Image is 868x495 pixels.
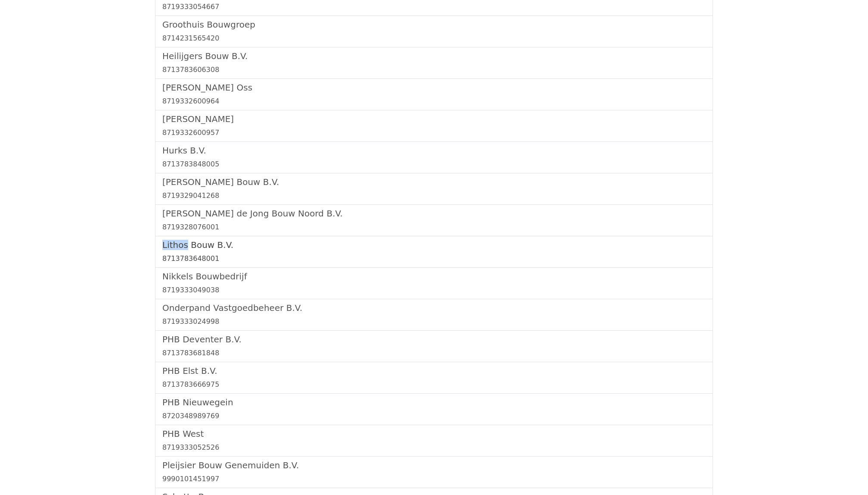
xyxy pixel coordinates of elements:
[162,397,706,421] a: PHB Nieuwegein8720348989769
[162,33,706,44] div: 8714231565420
[162,222,706,232] div: 8719328076001
[162,114,706,138] a: [PERSON_NAME]8719332600957
[162,366,706,390] a: PHB Elst B.V.8713783666975
[162,348,706,358] div: 8713783681848
[162,82,706,107] a: [PERSON_NAME] Oss8719332600964
[162,177,706,187] h5: [PERSON_NAME] Bouw B.V.
[162,397,706,407] h5: PHB Nieuwegein
[162,379,706,390] div: 8713783666975
[162,82,706,93] h5: [PERSON_NAME] Oss
[162,51,706,75] a: Heilijgers Bouw B.V.8713783606308
[162,474,706,484] div: 9990101451997
[162,51,706,61] h5: Heilijgers Bouw B.V.
[162,411,706,421] div: 8720348989769
[162,271,706,295] a: Nikkels Bouwbedrijf8719333049038
[162,145,706,169] a: Hurks B.V.8713783848005
[162,65,706,75] div: 8713783606308
[162,208,706,219] h5: [PERSON_NAME] de Jong Bouw Noord B.V.
[162,208,706,232] a: [PERSON_NAME] de Jong Bouw Noord B.V.8719328076001
[162,240,706,264] a: Lithos Bouw B.V.8713783648001
[162,254,706,264] div: 8713783648001
[162,303,706,313] h5: Onderpand Vastgoedbeheer B.V.
[162,429,706,439] h5: PHB West
[162,191,706,201] div: 8719329041268
[162,442,706,453] div: 8719333052526
[162,177,706,201] a: [PERSON_NAME] Bouw B.V.8719329041268
[162,303,706,327] a: Onderpand Vastgoedbeheer B.V.8719333024998
[162,316,706,327] div: 8719333024998
[162,271,706,282] h5: Nikkels Bouwbedrijf
[162,114,706,124] h5: [PERSON_NAME]
[162,96,706,107] div: 8719332600964
[162,334,706,345] h5: PHB Deventer B.V.
[162,19,706,30] h5: Groothuis Bouwgroep
[162,366,706,376] h5: PHB Elst B.V.
[162,128,706,138] div: 8719332600957
[162,334,706,358] a: PHB Deventer B.V.8713783681848
[162,159,706,169] div: 8713783848005
[162,2,706,12] div: 8719333054667
[162,460,706,484] a: Pleijsier Bouw Genemuiden B.V.9990101451997
[162,460,706,470] h5: Pleijsier Bouw Genemuiden B.V.
[162,19,706,44] a: Groothuis Bouwgroep8714231565420
[162,240,706,250] h5: Lithos Bouw B.V.
[162,145,706,156] h5: Hurks B.V.
[162,285,706,295] div: 8719333049038
[162,429,706,453] a: PHB West8719333052526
